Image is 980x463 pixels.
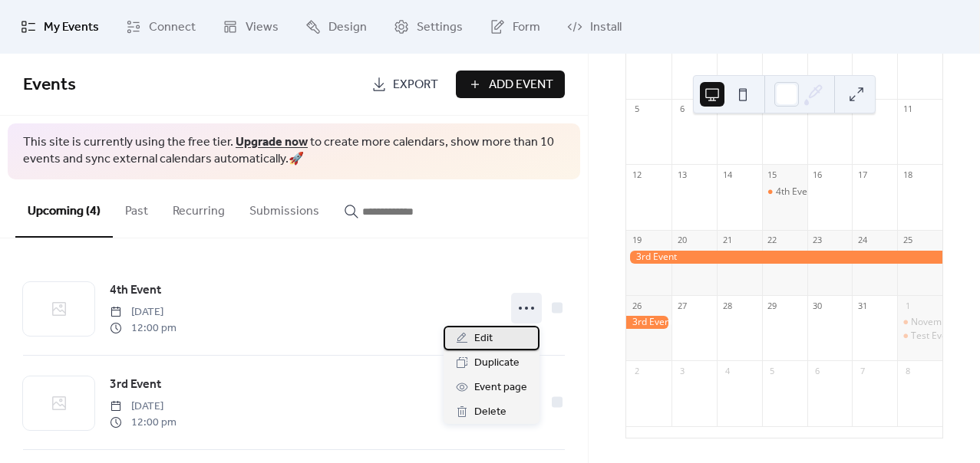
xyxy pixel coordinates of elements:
div: 3 [676,365,688,376]
span: 4th Event [110,281,161,300]
span: 12:00 pm [110,320,177,337]
div: 8 [767,103,778,115]
span: Export [393,76,438,94]
span: Form [513,18,540,37]
div: 28 [721,300,733,311]
span: This site is currently using the free tier. to create more calendars, show more than 10 events an... [23,134,565,169]
div: 16 [812,169,823,180]
a: Install [556,6,633,48]
div: 19 [631,235,642,246]
div: 30 [812,300,823,311]
div: 11 [902,103,913,115]
div: Test Event [911,330,955,343]
a: Form [478,6,552,48]
span: Edit [474,330,493,348]
button: Past [113,179,160,236]
span: Add Event [489,76,553,94]
button: Upcoming (4) [15,179,113,238]
div: 2 [631,365,642,376]
div: 31 [856,300,868,311]
div: 3rd Event [626,251,942,264]
a: Export [360,71,450,98]
div: 18 [902,169,913,180]
a: Connect [114,6,207,48]
div: 4th Event [776,186,816,199]
div: 14 [721,169,733,180]
a: Settings [382,6,474,48]
div: 24 [856,235,868,246]
div: 20 [676,235,688,246]
div: 8 [902,365,913,376]
span: Event page [474,379,527,397]
span: [DATE] [110,304,177,320]
div: 1 [902,300,913,311]
div: 27 [676,300,688,311]
span: Install [590,18,622,37]
span: Events [23,68,76,102]
div: 17 [856,169,868,180]
div: 26 [631,300,642,311]
span: 3rd Event [110,376,161,394]
span: My Events [44,18,99,37]
div: 4 [721,365,733,376]
div: 23 [812,235,823,246]
div: 29 [767,300,778,311]
span: Delete [474,403,506,422]
a: 3rd Event [110,375,161,395]
span: [DATE] [110,399,177,415]
div: 7 [721,103,733,115]
span: Connect [149,18,196,37]
a: Upgrade now [236,130,308,154]
div: 5 [631,103,642,115]
span: Views [246,18,279,37]
div: 15 [767,169,778,180]
button: Submissions [237,179,332,236]
div: 22 [767,235,778,246]
a: Design [294,6,378,48]
div: 25 [902,235,913,246]
a: My Events [9,6,111,48]
div: 9 [812,103,823,115]
div: 21 [721,235,733,246]
a: Views [211,6,290,48]
span: Duplicate [474,354,520,373]
button: Add Event [456,71,565,98]
div: 13 [676,169,688,180]
div: 7 [856,365,868,376]
div: November Event [897,316,942,329]
span: Settings [417,18,463,37]
div: 12 [631,169,642,180]
div: 3rd Event [626,316,671,329]
a: 4th Event [110,281,161,300]
span: Design [328,18,367,37]
span: 12:00 pm [110,415,177,431]
button: Recurring [160,179,237,236]
div: 5 [767,365,778,376]
div: 6 [812,365,823,376]
div: 10 [856,103,868,115]
div: Test Event [897,330,942,343]
div: 6 [676,103,688,115]
div: 4th Event [762,186,807,199]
